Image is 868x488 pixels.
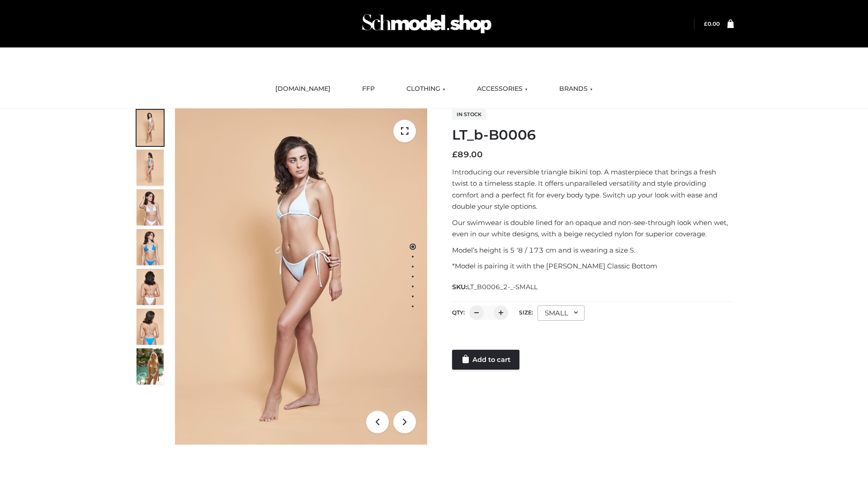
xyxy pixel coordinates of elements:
[269,79,337,99] a: [DOMAIN_NAME]
[137,309,164,345] img: ArielClassicBikiniTop_CloudNine_AzureSky_OW114ECO_8-scaled.jpg
[470,79,534,99] a: ACCESSORIES
[137,229,164,265] img: ArielClassicBikiniTop_CloudNine_AzureSky_OW114ECO_4-scaled.jpg
[452,150,483,160] bdi: 89.00
[452,260,734,272] p: *Model is pairing it with the [PERSON_NAME] Classic Bottom
[452,109,486,120] span: In stock
[400,79,452,99] a: CLOTHING
[452,217,734,240] p: Our swimwear is double lined for an opaque and non-see-through look when wet, even in our white d...
[452,350,519,370] a: Add to cart
[704,20,708,27] span: £
[452,127,734,143] h1: LT_b-B0006
[552,79,599,99] a: BRANDS
[452,166,734,212] p: Introducing our reversible triangle bikini top. A masterpiece that brings a fresh twist to a time...
[452,150,458,160] span: £
[452,309,465,316] label: QTY:
[355,79,382,99] a: FFP
[175,108,427,445] img: ArielClassicBikiniTop_CloudNine_AzureSky_OW114ECO_1
[704,20,720,27] bdi: 0.00
[359,6,495,42] img: Schmodel Admin 964
[137,150,164,186] img: ArielClassicBikiniTop_CloudNine_AzureSky_OW114ECO_2-scaled.jpg
[538,305,585,321] div: SMALL
[137,348,164,385] img: Arieltop_CloudNine_AzureSky2.jpg
[137,189,164,225] img: ArielClassicBikiniTop_CloudNine_AzureSky_OW114ECO_3-scaled.jpg
[137,269,164,305] img: ArielClassicBikiniTop_CloudNine_AzureSky_OW114ECO_7-scaled.jpg
[452,244,734,256] p: Model’s height is 5 ‘8 / 173 cm and is wearing a size S.
[519,309,533,316] label: Size:
[137,110,164,146] img: ArielClassicBikiniTop_CloudNine_AzureSky_OW114ECO_1-scaled.jpg
[452,282,538,292] span: SKU:
[467,283,538,291] span: LT_B0006_2-_-SMALL
[704,20,720,27] a: £0.00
